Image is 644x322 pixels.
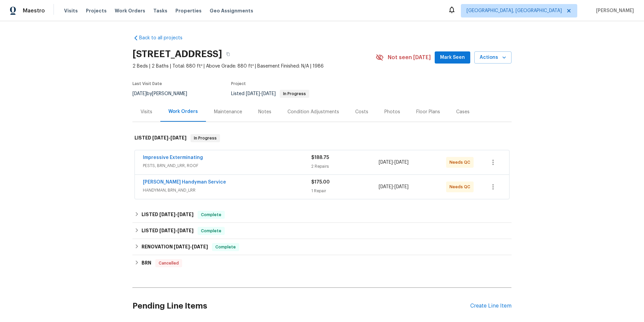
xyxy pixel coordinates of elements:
h2: Pending Line Items [132,290,470,322]
div: 1 Repair [311,188,379,194]
div: Notes [258,109,271,115]
span: - [379,184,409,190]
a: Back to all projects [132,35,197,41]
div: Floor Plans [416,109,440,115]
span: 2 Beds | 2 Baths | Total: 880 ft² | Above Grade: 880 ft² | Basement Finished: N/A | 1986 [132,63,376,70]
span: Projects [86,7,107,14]
span: Complete [198,211,224,218]
span: - [159,228,194,233]
span: [DATE] [174,244,190,249]
div: Create Line Item [470,303,512,309]
button: Mark Seen [435,51,470,64]
div: LISTED [DATE]-[DATE]Complete [132,207,512,223]
div: LISTED [DATE]-[DATE]In Progress [132,127,512,149]
span: [DATE] [177,228,194,233]
span: - [152,135,186,140]
span: [DATE] [132,91,147,96]
div: Cases [456,109,470,115]
span: $175.00 [311,180,330,185]
span: Actions [480,53,506,62]
span: Maestro [23,7,45,14]
span: [DATE] [159,212,175,217]
span: In Progress [191,135,219,142]
div: by [PERSON_NAME] [132,90,195,98]
span: Mark Seen [440,53,465,62]
span: [DATE] [379,185,393,189]
span: [DATE] [159,228,175,233]
span: - [379,159,409,166]
span: Listed [231,91,309,96]
div: Condition Adjustments [287,109,339,115]
div: Maintenance [214,109,242,115]
span: [DATE] [152,135,168,140]
span: [DATE] [394,185,409,189]
h2: [STREET_ADDRESS] [132,51,222,57]
h6: LISTED [142,227,194,235]
span: [PERSON_NAME] [593,7,634,14]
div: Photos [384,109,400,115]
span: Tasks [153,8,167,13]
span: [DATE] [246,91,260,96]
span: $188.75 [311,155,329,160]
span: [DATE] [379,160,393,165]
span: Project [231,82,246,86]
a: [PERSON_NAME] Handyman Service [143,180,226,185]
h6: LISTED [135,134,186,142]
span: [DATE] [262,91,276,96]
button: Copy Address [222,48,234,60]
span: PESTS, BRN_AND_LRR, ROOF [143,162,311,169]
h6: LISTED [142,211,194,219]
span: - [159,212,194,217]
h6: RENOVATION [142,243,208,251]
button: Actions [474,51,512,64]
span: [DATE] [170,135,186,140]
span: - [174,244,208,249]
span: HANDYMAN, BRN_AND_LRR [143,187,311,194]
div: 2 Repairs [311,163,379,170]
span: [GEOGRAPHIC_DATA], [GEOGRAPHIC_DATA] [467,7,562,14]
span: Needs QC [449,159,473,166]
span: Cancelled [156,260,181,267]
div: Visits [141,109,152,115]
span: Geo Assignments [210,7,253,14]
span: - [246,91,276,96]
span: [DATE] [177,212,194,217]
span: In Progress [280,92,309,96]
div: Costs [355,109,368,115]
div: RENOVATION [DATE]-[DATE]Complete [132,239,512,255]
span: Work Orders [115,7,145,14]
span: Complete [213,244,238,250]
span: [DATE] [394,160,409,165]
h6: BRN [142,259,151,267]
div: Work Orders [168,108,198,115]
span: [DATE] [192,244,208,249]
div: LISTED [DATE]-[DATE]Complete [132,223,512,239]
div: BRN Cancelled [132,255,512,271]
span: Needs QC [449,184,473,190]
span: Complete [198,228,224,234]
a: Impressive Exterminating [143,155,203,160]
span: Not seen [DATE] [388,54,431,61]
span: Properties [175,7,202,14]
span: Visits [64,7,78,14]
span: Last Visit Date [132,82,162,86]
